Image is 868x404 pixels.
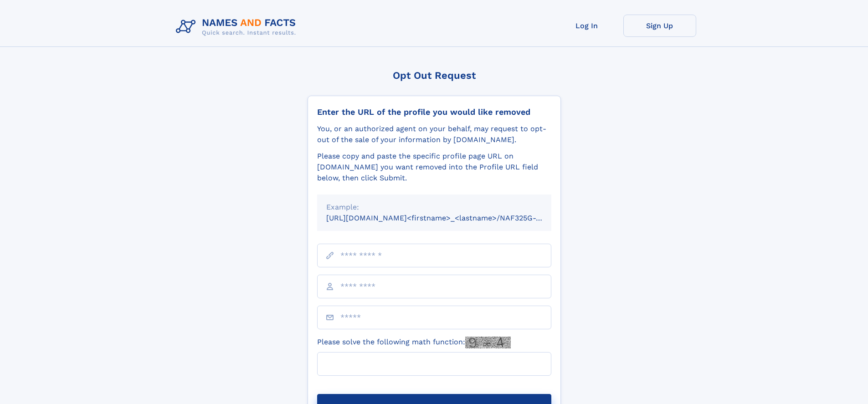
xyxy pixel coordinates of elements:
[550,15,623,37] a: Log In
[317,123,551,145] div: You, or an authorized agent on your behalf, may request to opt-out of the sale of your informatio...
[317,337,511,348] label: Please solve the following math function:
[317,107,551,117] div: Enter the URL of the profile you would like removed
[623,15,696,37] a: Sign Up
[326,202,542,213] div: Example:
[326,214,569,222] small: [URL][DOMAIN_NAME]<firstname>_<lastname>/NAF325G-xxxxxxxx
[308,70,561,81] div: Opt Out Request
[317,151,551,184] div: Please copy and paste the specific profile page URL on [DOMAIN_NAME] you want removed into the Pr...
[172,15,303,39] img: Logo Names and Facts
